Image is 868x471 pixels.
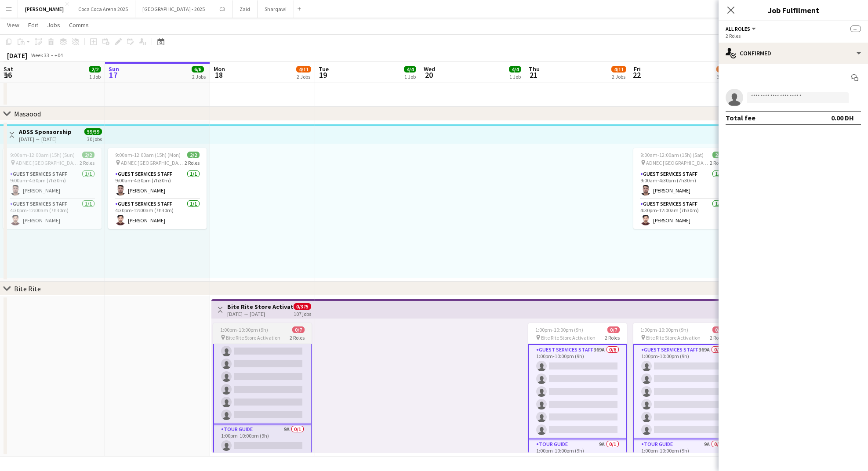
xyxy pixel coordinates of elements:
span: Bite Rite Store Activation [541,334,596,341]
h3: ADSS Sponsorship [19,128,72,136]
h3: Job Fulfilment [719,4,868,16]
div: Masaood [14,109,41,118]
div: 1 Job [89,73,101,80]
span: 1:00pm-10:00pm (9h) [640,326,688,333]
span: 22 [632,70,641,80]
span: 0/7 [292,326,305,333]
span: 4/4 [404,66,416,72]
span: 4/11 [296,66,311,72]
span: 1:00pm-10:00pm (9h) [535,326,583,333]
div: 2 Roles [726,33,861,39]
span: ADNEC [GEOGRAPHIC_DATA] [16,159,80,166]
div: 2 Jobs [612,73,626,80]
app-card-role: Guest Services Staff1/19:00am-4:30pm (7h30m)[PERSON_NAME] [633,169,732,199]
span: 2 Roles [710,159,725,166]
span: 19 [317,70,329,80]
div: [DATE] → [DATE] [227,311,293,317]
span: -- [850,25,861,32]
span: Jobs [47,21,60,29]
app-card-role: Guest Services Staff1/14:30pm-12:00am (7h30m)[PERSON_NAME] [633,199,732,229]
span: 2/2 [712,152,725,158]
span: View [7,21,19,29]
span: Week 33 [29,52,51,58]
span: 4/4 [509,66,521,72]
a: View [4,19,23,31]
div: 107 jobs [294,310,311,317]
div: 1 Job [404,73,416,80]
a: Comms [65,19,92,31]
span: Thu [529,65,540,73]
app-card-role: Guest Services Staff369A0/61:00pm-10:00pm (9h) [633,344,732,439]
button: [PERSON_NAME] [18,0,71,18]
span: 2/2 [82,152,94,158]
span: 9:00am-12:00am (15h) (Sat) [640,152,704,158]
div: 1 Job [509,73,521,80]
div: Confirmed [719,43,868,64]
div: 2 Jobs [297,73,311,80]
span: Comms [69,21,89,29]
span: Tue [319,65,329,73]
a: Edit [25,19,42,31]
span: 17 [107,70,119,80]
span: 16 [2,70,13,80]
span: 0/375 [294,303,311,310]
button: Sharqawi [258,0,294,18]
span: 6/13 [716,66,731,72]
div: 3 Jobs [717,73,731,80]
span: 9:00am-12:00am (15h) (Mon) [115,152,181,158]
span: 2/2 [89,66,101,72]
div: 30 jobs [87,135,102,142]
span: Sat [4,65,13,73]
span: 4/11 [611,66,626,72]
span: 2 Roles [710,334,725,341]
app-card-role: Guest Services Staff369A0/61:00pm-10:00pm (9h) [528,344,627,439]
app-card-role: Guest Services Staff1/14:30pm-12:00am (7h30m)[PERSON_NAME] [108,199,207,229]
div: Total fee [726,113,755,122]
span: Bite Rite Store Activation [226,334,280,341]
span: 21 [527,70,540,80]
app-job-card: 1:00pm-10:00pm (9h)0/7 Bite Rite Store Activation2 RolesGuest Services Staff369A0/61:00pm-10:00pm... [213,323,312,453]
button: [GEOGRAPHIC_DATA] - 2025 [135,0,212,18]
span: 2 Roles [605,334,620,341]
app-card-role: Guest Services Staff1/14:30pm-12:00am (7h30m)[PERSON_NAME] [3,199,102,229]
app-job-card: 1:00pm-10:00pm (9h)0/7 Bite Rite Store Activation2 RolesGuest Services Staff369A0/61:00pm-10:00pm... [528,323,627,453]
span: Wed [424,65,435,73]
app-card-role: Tour Guide9A0/11:00pm-10:00pm (9h) [633,439,732,470]
div: 9:00am-12:00am (15h) (Mon)2/2 ADNEC [GEOGRAPHIC_DATA]2 RolesGuest Services Staff1/19:00am-4:30pm ... [108,148,207,229]
span: 2/2 [187,152,200,158]
div: +04 [54,52,63,58]
button: C3 [212,0,232,18]
div: [DATE] [7,51,27,60]
app-job-card: 1:00pm-10:00pm (9h)0/7 Bite Rite Store Activation2 RolesGuest Services Staff369A0/61:00pm-10:00pm... [633,323,732,453]
a: Jobs [44,19,64,31]
span: 6/6 [192,66,204,72]
button: Coca Coca Arena 2025 [71,0,135,18]
span: 59/59 [84,128,102,135]
span: 0/7 [712,326,725,333]
div: [DATE] → [DATE] [19,136,72,142]
span: 18 [212,70,225,80]
span: Sun [109,65,119,73]
app-card-role: Tour Guide9A0/11:00pm-10:00pm (9h) [528,439,627,470]
span: 9:00am-12:00am (15h) (Sun) [10,152,75,158]
app-card-role: Guest Services Staff1/19:00am-4:30pm (7h30m)[PERSON_NAME] [3,169,102,199]
span: All roles [726,25,750,32]
span: 20 [422,70,435,80]
div: Bite Rite [14,284,41,293]
span: 2 Roles [185,159,200,166]
span: ADNEC [GEOGRAPHIC_DATA] [646,159,710,166]
app-card-role: Tour Guide9A0/11:00pm-10:00pm (9h) [213,424,312,455]
button: Zaid [232,0,258,18]
span: Fri [634,65,641,73]
span: 2 Roles [80,159,94,166]
app-card-role: Guest Services Staff1/19:00am-4:30pm (7h30m)[PERSON_NAME] [108,169,207,199]
app-job-card: 9:00am-12:00am (15h) (Sun)2/2 ADNEC [GEOGRAPHIC_DATA]2 RolesGuest Services Staff1/19:00am-4:30pm ... [3,148,102,229]
span: 1:00pm-10:00pm (9h) [220,326,268,333]
app-job-card: 9:00am-12:00am (15h) (Sat)2/2 ADNEC [GEOGRAPHIC_DATA]2 RolesGuest Services Staff1/19:00am-4:30pm ... [633,148,732,229]
span: Mon [214,65,225,73]
span: Bite Rite Store Activation [646,334,701,341]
